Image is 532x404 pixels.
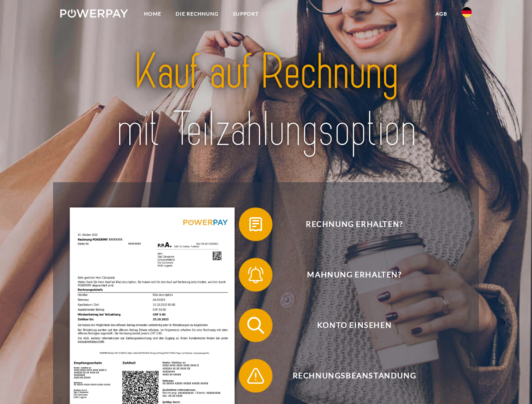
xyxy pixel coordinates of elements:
a: agb [428,6,454,21]
img: logo-powerpay-white.svg [60,9,128,18]
a: SUPPORT [226,6,266,21]
span: Rechnung erhalten? [251,207,457,241]
span: Konto einsehen [251,308,457,342]
img: title-powerpay_de.svg [80,40,452,161]
a: DIE RECHNUNG [168,6,226,21]
img: qb_search.svg [245,315,266,336]
img: qb_bill.svg [245,214,266,235]
img: qb_warning.svg [245,365,266,386]
button: Mahnung erhalten? [239,258,458,292]
span: Mahnung erhalten? [251,258,457,292]
img: de [462,7,472,17]
button: Rechnungsbeanstandung [239,359,458,393]
span: Rechnungsbeanstandung [251,359,457,393]
button: Konto einsehen [239,308,458,342]
img: qb_bell.svg [245,264,266,285]
button: Rechnung erhalten? [239,207,458,241]
a: Home [137,6,168,21]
